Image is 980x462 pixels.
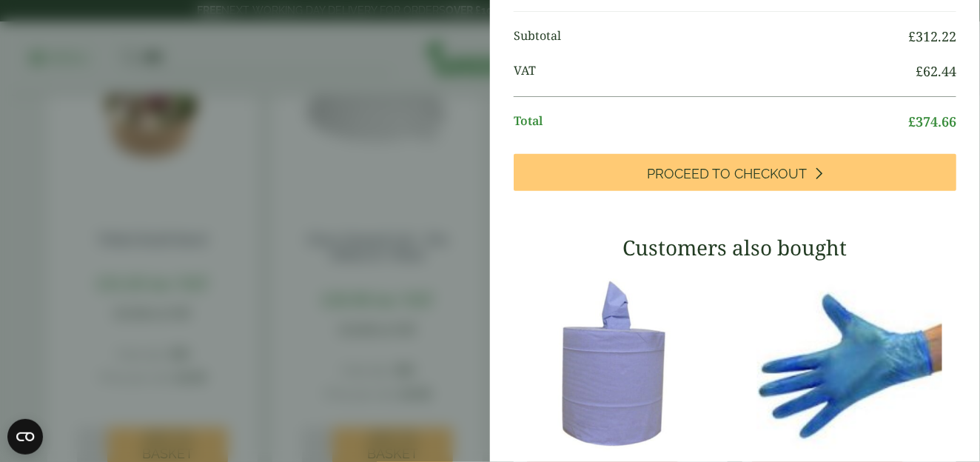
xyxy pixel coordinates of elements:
h3: Customers also bought [514,235,956,261]
button: Open CMP widget [7,419,43,455]
bdi: 312.22 [908,27,956,45]
span: VAT [514,61,916,81]
img: 4130015J-Blue-Vinyl-Powder-Free-Gloves-Medium [742,271,956,456]
bdi: 374.66 [908,113,956,130]
span: Subtotal [514,27,908,47]
img: 3630017-2-Ply-Blue-Centre-Feed-104m [514,271,728,456]
span: Proceed to Checkout [648,166,808,182]
span: Total [514,112,908,132]
bdi: 62.44 [916,62,956,80]
a: Proceed to Checkout [514,154,956,191]
span: £ [908,113,916,130]
span: £ [908,27,916,45]
span: £ [916,62,923,80]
